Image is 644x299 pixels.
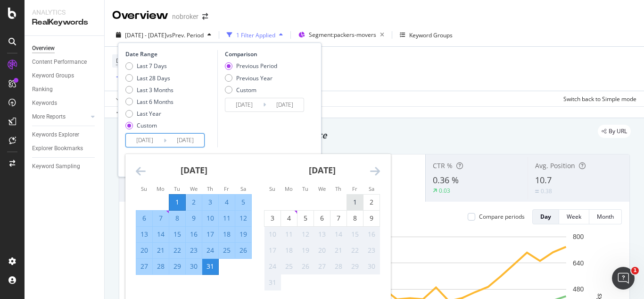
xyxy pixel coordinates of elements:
[126,134,164,147] input: Start Date
[219,197,235,207] div: 4
[532,209,559,224] button: Day
[166,31,204,39] span: vs Prev. Period
[285,185,293,192] small: Mo
[560,91,636,106] button: Switch back to Simple mode
[347,258,363,274] td: Not available. Friday, August 29, 2025
[240,185,246,192] small: Sa
[136,242,153,258] td: Selected. Sunday, July 20, 2025
[281,258,297,274] td: Not available. Monday, August 25, 2025
[409,31,453,39] div: Keyword Groups
[32,144,83,154] div: Explorer Bookmarks
[190,185,198,192] small: We
[225,50,307,58] div: Comparison
[32,8,97,17] div: Analytics
[236,74,272,82] div: Previous Year
[281,230,297,239] div: 11
[137,74,170,82] div: Last 28 Days
[264,246,281,255] div: 17
[269,185,275,192] small: Su
[125,31,166,39] span: [DATE] - [DATE]
[363,246,380,255] div: 23
[136,214,152,223] div: 6
[32,17,97,28] div: RealKeywords
[363,258,380,274] td: Not available. Saturday, August 30, 2025
[153,258,169,274] td: Selected. Monday, July 28, 2025
[363,262,380,271] div: 30
[141,185,147,192] small: Su
[369,185,374,192] small: Sa
[235,226,252,242] td: Selected. Saturday, July 19, 2025
[347,262,363,271] div: 29
[330,246,347,255] div: 21
[219,230,235,239] div: 18
[116,57,134,65] span: Device
[297,262,314,271] div: 26
[169,210,186,226] td: Selected. Tuesday, July 8, 2025
[266,98,304,111] input: End Date
[32,85,98,94] a: Ranking
[330,214,347,223] div: 7
[174,185,180,192] small: Tu
[598,125,631,138] div: legacy label
[32,43,98,53] a: Overview
[330,210,347,226] td: Choose Thursday, August 7, 2025 as your check-in date. It’s available.
[330,262,347,271] div: 28
[347,226,363,242] td: Not available. Friday, August 15, 2025
[172,12,198,21] div: nobroker
[297,246,314,255] div: 19
[559,209,589,224] button: Week
[125,121,173,129] div: Custom
[347,194,363,210] td: Choose Friday, August 1, 2025 as your check-in date. It’s available.
[235,246,251,255] div: 26
[330,226,347,242] td: Not available. Thursday, August 14, 2025
[32,130,98,140] a: Keywords Explorer
[207,185,213,192] small: Th
[32,57,87,67] div: Content Performance
[202,13,208,20] div: arrow-right-arrow-left
[281,242,297,258] td: Not available. Monday, August 18, 2025
[297,258,314,274] td: Not available. Tuesday, August 26, 2025
[219,242,235,258] td: Selected. Friday, July 25, 2025
[32,43,55,53] div: Overview
[264,278,281,287] div: 31
[157,185,165,192] small: Mo
[202,230,218,239] div: 17
[125,50,215,58] div: Date Range
[295,27,388,43] button: Segment:packers-movers
[281,210,297,226] td: Choose Monday, August 4, 2025 as your check-in date. It’s available.
[297,210,314,226] td: Choose Tuesday, August 5, 2025 as your check-in date. It’s available.
[309,164,336,176] strong: [DATE]
[223,27,287,43] button: 1 Filter Applied
[314,214,330,223] div: 6
[236,86,256,94] div: Custom
[589,209,622,224] button: Month
[352,185,357,192] small: Fr
[125,98,173,106] div: Last 6 Months
[202,194,219,210] td: Selected. Thursday, July 3, 2025
[32,162,80,171] div: Keyword Sampling
[314,246,330,255] div: 20
[314,230,330,239] div: 13
[153,246,169,255] div: 21
[32,85,53,94] div: Ranking
[281,262,297,271] div: 25
[32,130,79,140] div: Keywords Explorer
[112,8,168,24] div: Overview
[186,194,202,210] td: Selected. Wednesday, July 2, 2025
[297,230,314,239] div: 12
[567,213,581,221] div: Week
[169,262,185,271] div: 29
[169,230,185,239] div: 15
[32,112,88,122] a: More Reports
[125,110,173,118] div: Last Year
[136,230,152,239] div: 13
[347,197,363,207] div: 1
[219,214,235,223] div: 11
[330,242,347,258] td: Not available. Thursday, August 21, 2025
[540,213,551,221] div: Day
[225,86,277,94] div: Custom
[202,262,218,271] div: 31
[439,187,450,195] div: 0.03
[363,194,380,210] td: Choose Saturday, August 2, 2025 as your check-in date. It’s available.
[535,174,552,186] span: 10.7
